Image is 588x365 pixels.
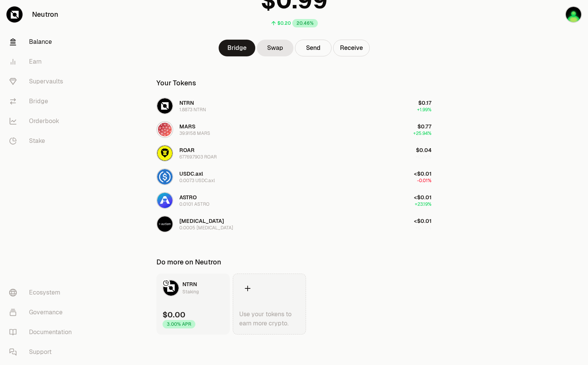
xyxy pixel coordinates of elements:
div: Use your tokens to earn more crypto. [239,310,300,328]
button: NTRN LogoNTRN1.8873 NTRN$0.17+1.99% [152,94,436,117]
a: Support [3,342,82,362]
span: +25.94% [413,130,432,136]
span: -0.01% [417,178,432,184]
div: Staking [182,288,199,296]
span: +0.00% [415,154,432,160]
div: 67769.7903 ROAR [179,154,217,160]
img: Fuad [565,6,582,23]
span: MARS [179,123,195,130]
span: NTRN [179,99,194,106]
div: 0.0101 ASTRO [179,201,209,207]
a: Bridge [3,91,82,111]
a: Orderbook [3,111,82,131]
div: $0.00 [163,309,185,320]
span: USDC.axl [179,170,203,177]
span: ROAR [179,147,195,154]
img: NTRN Logo [157,98,172,114]
span: <$0.01 [414,218,432,224]
span: $0.77 [417,123,432,130]
a: Stake [3,131,82,151]
a: Swap [257,40,293,56]
img: ROAR Logo [157,146,172,161]
div: $0.20 [277,20,291,26]
div: 39.9158 MARS [179,130,210,136]
a: Documentation [3,322,82,342]
span: NTRN [182,281,197,288]
a: Ecosystem [3,283,82,303]
span: $0.04 [416,147,432,154]
span: <$0.01 [414,170,432,177]
span: +1.99% [417,107,432,113]
a: Supervaults [3,72,82,91]
button: AUTISM Logo[MEDICAL_DATA]0.0005 [MEDICAL_DATA]<$0.01+0.00% [152,213,436,235]
button: Send [295,40,332,56]
button: ASTRO LogoASTRO0.0101 ASTRO<$0.01+23.19% [152,189,436,212]
a: Governance [3,303,82,322]
span: <$0.01 [414,194,432,201]
span: [MEDICAL_DATA] [179,218,224,224]
span: ASTRO [179,194,197,201]
button: MARS LogoMARS39.9158 MARS$0.77+25.94% [152,118,436,141]
div: Do more on Neutron [156,257,221,267]
img: USDC.axl Logo [157,169,172,184]
div: 0.0005 [MEDICAL_DATA] [179,225,233,231]
div: 1.8873 NTRN [179,107,206,113]
span: $0.17 [418,99,432,106]
div: Your Tokens [156,78,196,88]
a: Earn [3,52,82,72]
button: Receive [333,40,370,56]
span: +0.00% [415,225,432,231]
a: Balance [3,32,82,52]
span: +23.19% [415,201,432,207]
div: 20.46% [292,19,318,27]
a: Bridge [219,40,255,56]
img: MARS Logo [157,122,172,137]
div: 3.00% APR [163,320,195,328]
a: NTRN LogoNTRNStaking$0.003.00% APR [156,274,230,335]
button: USDC.axl LogoUSDC.axl0.0073 USDC.axl<$0.01-0.01% [152,165,436,188]
img: ASTRO Logo [157,193,172,208]
button: ROAR LogoROAR67769.7903 ROAR$0.04+0.00% [152,142,436,165]
div: 0.0073 USDC.axl [179,178,215,184]
img: AUTISM Logo [157,216,172,232]
a: Use your tokens to earn more crypto. [233,274,306,335]
img: NTRN Logo [163,280,179,296]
